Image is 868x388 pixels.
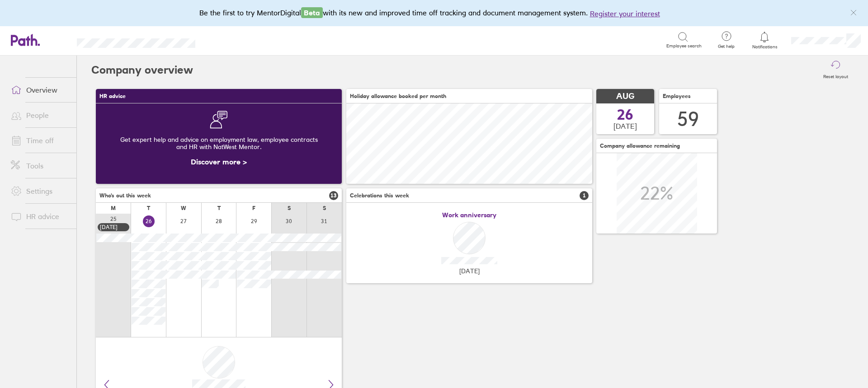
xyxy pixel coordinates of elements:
[350,192,409,199] span: Celebrations this week
[613,122,637,130] span: [DATE]
[4,157,76,175] a: Tools
[199,7,669,19] div: Be the first to try MentorDigital with its new and improved time off tracking and document manage...
[99,192,151,199] span: Who's out this week
[677,108,699,131] div: 59
[663,93,691,99] span: Employees
[459,267,480,275] span: [DATE]
[323,205,326,211] div: S
[4,106,76,124] a: People
[220,36,243,44] div: Search
[301,7,323,18] span: Beta
[750,44,779,50] span: Notifications
[818,56,854,84] button: Reset layout
[4,207,76,225] a: HR advice
[712,44,741,49] span: Get help
[442,211,496,219] span: Work anniversary
[252,205,255,211] div: F
[4,131,76,150] a: Time off
[99,93,126,99] span: HR advice
[590,8,660,19] button: Register your interest
[103,129,335,158] div: Get expert help and advice on employment law, employee contracts and HR with NatWest Mentor.
[147,205,150,211] div: T
[666,43,702,49] span: Employee search
[600,143,680,149] span: Company allowance remaining
[750,31,779,50] a: Notifications
[350,93,446,99] span: Holiday allowance booked per month
[617,108,633,122] span: 26
[818,71,854,79] label: Reset layout
[616,92,634,101] span: AUG
[4,81,76,99] a: Overview
[329,191,338,200] span: 13
[91,56,193,84] h2: Company overview
[191,157,247,166] a: Discover more >
[181,205,186,211] div: W
[217,205,221,211] div: T
[580,191,589,200] span: 1
[4,182,76,200] a: Settings
[111,205,116,211] div: M
[288,205,291,211] div: S
[100,224,127,230] div: [DATE]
